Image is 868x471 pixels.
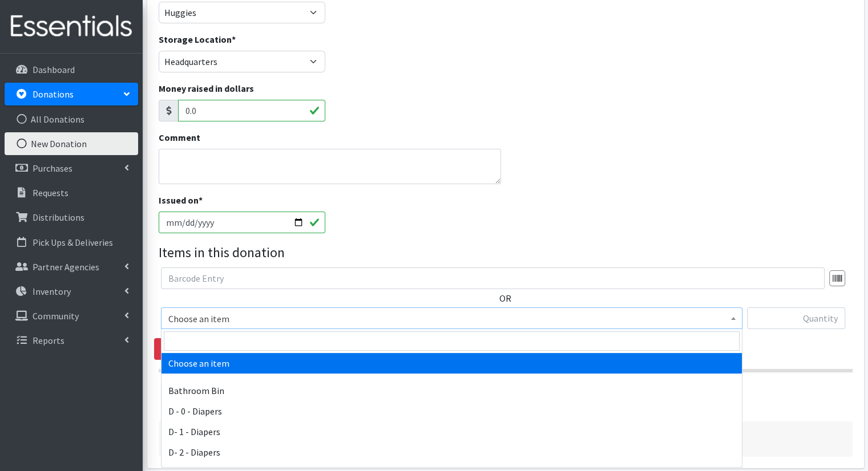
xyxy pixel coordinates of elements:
[162,401,742,421] li: D - 0 - Diapers
[199,194,203,206] abbr: required
[5,7,138,46] img: HumanEssentials
[159,33,236,46] label: Storage Location
[5,132,138,155] a: New Donation
[5,58,138,81] a: Dashboard
[33,310,79,322] p: Community
[5,206,138,229] a: Distributions
[33,64,75,75] p: Dashboard
[5,157,138,180] a: Purchases
[33,187,68,198] p: Requests
[33,286,71,297] p: Inventory
[33,163,72,174] p: Purchases
[161,307,742,329] span: Choose an item
[33,212,84,223] p: Distributions
[499,291,511,305] label: OR
[168,311,735,327] span: Choose an item
[154,338,211,360] a: Remove
[159,193,203,207] label: Issued on
[5,83,138,105] a: Donations
[159,242,853,263] legend: Items in this donation
[5,231,138,254] a: Pick Ups & Deliveries
[33,335,64,346] p: Reports
[33,88,74,100] p: Donations
[161,267,825,289] input: Barcode Entry
[5,329,138,352] a: Reports
[5,255,138,278] a: Partner Agencies
[5,108,138,131] a: All Donations
[159,82,254,95] label: Money raised in dollars
[5,181,138,204] a: Requests
[33,237,113,248] p: Pick Ups & Deliveries
[5,280,138,303] a: Inventory
[162,442,742,462] li: D- 2 - Diapers
[162,380,742,401] li: Bathroom Bin
[159,131,200,144] label: Comment
[232,34,236,45] abbr: required
[747,307,845,329] input: Quantity
[162,353,742,373] li: Choose an item
[33,261,99,273] p: Partner Agencies
[5,304,138,327] a: Community
[162,421,742,442] li: D- 1 - Diapers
